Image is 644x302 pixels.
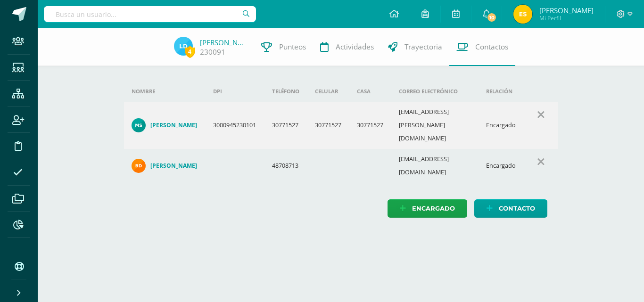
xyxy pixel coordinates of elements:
a: Encargado [388,199,467,218]
span: 4 [185,46,195,57]
td: 3000945230101 [206,102,264,149]
a: [PERSON_NAME] [200,38,247,47]
span: Actividades [336,42,374,52]
td: 30771527 [349,102,391,149]
a: Punteos [254,28,313,66]
th: Casa [349,81,391,102]
a: [PERSON_NAME] [132,159,198,173]
span: Punteos [279,42,306,52]
span: Contacto [499,200,535,217]
a: [PERSON_NAME] [132,118,198,132]
span: Encargado [412,200,455,217]
h4: [PERSON_NAME] [150,122,197,129]
span: 10 [487,12,497,23]
td: Encargado [479,149,524,183]
span: Contactos [475,42,508,52]
a: Contacto [474,199,547,218]
a: Actividades [313,28,381,66]
img: 25e52a3d55c332d2a4888bcf8a502077.png [174,37,193,56]
td: 30771527 [264,102,307,149]
th: DPI [206,81,264,102]
a: Contactos [449,28,515,66]
h4: [PERSON_NAME] [150,162,197,170]
td: 48708713 [264,149,307,183]
img: c8af890a9f6959ce72ae51d11f5cfb67.png [132,159,146,173]
th: Correo electrónico [391,81,479,102]
th: Nombre [124,81,206,102]
img: 5cf0781632c50ad477e0e8a4ff909dbe.png [132,118,146,132]
input: Busca un usuario... [44,6,256,22]
img: 0abf21bd2d0a573e157d53e234304166.png [513,5,532,24]
th: Celular [307,81,349,102]
td: Encargado [479,102,524,149]
a: Trayectoria [381,28,449,66]
td: 30771527 [307,102,349,149]
span: [PERSON_NAME] [539,6,594,15]
span: Mi Perfil [539,14,594,22]
td: [EMAIL_ADDRESS][PERSON_NAME][DOMAIN_NAME] [391,102,479,149]
th: Relación [479,81,524,102]
th: Teléfono [264,81,307,102]
span: Trayectoria [405,42,442,52]
td: [EMAIL_ADDRESS][DOMAIN_NAME] [391,149,479,183]
a: 230091 [200,47,225,57]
